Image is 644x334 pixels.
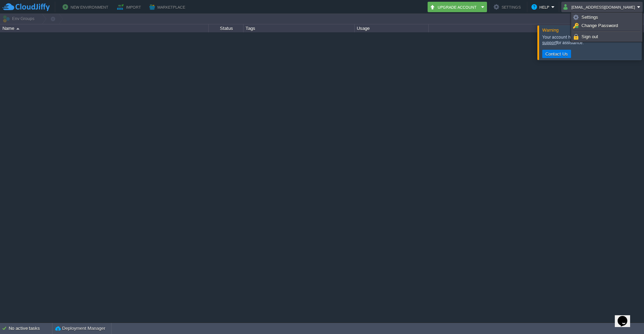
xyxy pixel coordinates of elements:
img: CloudJiffy [2,3,50,11]
iframe: chat widget [615,306,637,327]
button: New Environment [63,3,110,11]
button: Help [531,3,551,11]
button: Import [117,3,143,11]
a: Settings [572,14,641,21]
a: Change Password [572,22,641,30]
div: Tags [244,24,354,32]
button: Contact Us [543,51,570,57]
img: AMDAwAAAACH5BAEAAAAALAAAAAABAAEAAAICRAEAOw== [16,28,19,30]
div: Usage [355,24,428,32]
span: Change Password [581,23,618,28]
button: Marketplace [149,3,187,11]
a: Sign out [572,33,641,41]
button: Upgrade Account [430,3,479,11]
div: Your account has been destroyed. for assistance. [542,34,639,46]
div: Status [209,24,243,32]
span: Settings [581,15,598,20]
button: [EMAIL_ADDRESS][DOMAIN_NAME] [563,3,637,11]
div: Name [1,24,208,32]
span: Warning [542,27,559,33]
button: Deployment Manager [55,325,105,332]
span: Sign out [581,34,598,39]
div: No active tasks [9,323,52,334]
button: Settings [494,3,523,11]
